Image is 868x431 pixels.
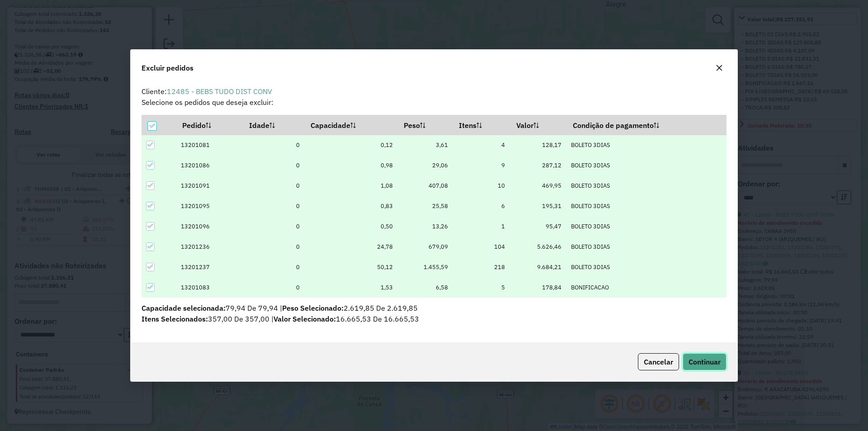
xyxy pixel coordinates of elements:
th: Itens [453,115,510,135]
td: 407,08 [397,175,453,196]
td: 287,12 [510,155,566,175]
td: 13201081 [176,135,243,155]
td: 104 [453,237,510,257]
td: 13201236 [176,237,243,257]
td: 25,58 [397,196,453,216]
th: Condição de pagamento [566,115,726,135]
td: BONIFICACAO [566,277,726,298]
span: Cliente: [142,87,272,96]
button: Continuar [683,353,726,370]
td: 0 [243,196,304,216]
td: 3,61 [397,135,453,155]
td: 13201096 [176,216,243,237]
td: 13201095 [176,196,243,216]
td: 679,09 [397,237,453,257]
td: 29,06 [397,155,453,175]
td: 6 [453,196,510,216]
td: 13201086 [176,155,243,175]
p: Selecione os pedidos que deseja excluir: [142,97,726,108]
td: 1.455,59 [397,257,453,277]
td: BOLETO 3DIAS [566,216,726,237]
span: 357,00 De 357,00 | [142,314,274,323]
td: 0,12 [305,135,398,155]
span: Valor Selecionado: [274,314,336,323]
th: Capacidade [305,115,398,135]
td: 1,53 [305,277,398,298]
td: 1,08 [305,175,398,196]
td: 4 [453,135,510,155]
th: Idade [243,115,304,135]
span: Continuar [689,357,721,366]
td: 0 [243,175,304,196]
td: 10 [453,175,510,196]
td: BOLETO 3DIAS [566,196,726,216]
p: 79,94 De 79,94 | 2.619,85 De 2.619,85 [142,303,726,313]
td: 0,50 [305,216,398,237]
td: 0 [243,277,304,298]
td: 13,26 [397,216,453,237]
td: 195,31 [510,196,566,216]
td: BOLETO 3DIAS [566,135,726,155]
span: Peso Selecionado: [282,303,344,313]
td: BOLETO 3DIAS [566,257,726,277]
span: Cancelar [644,357,673,366]
td: 0,83 [305,196,398,216]
td: 9 [453,155,510,175]
th: Pedido [176,115,243,135]
td: 13201091 [176,175,243,196]
p: 16.665,53 De 16.665,53 [142,313,726,324]
td: 5.626,46 [510,237,566,257]
a: 12485 - BEBS TUDO DIST CONV [167,87,272,96]
td: 128,17 [510,135,566,155]
td: 218 [453,257,510,277]
td: 13201083 [176,277,243,298]
td: 6,58 [397,277,453,298]
td: BOLETO 3DIAS [566,237,726,257]
td: 95,47 [510,216,566,237]
td: 0,98 [305,155,398,175]
td: 0 [243,257,304,277]
span: Excluir pedidos [142,62,193,73]
td: 9.684,21 [510,257,566,277]
td: 5 [453,277,510,298]
td: 178,84 [510,277,566,298]
td: 0 [243,237,304,257]
span: Itens Selecionados: [142,314,208,323]
td: BOLETO 3DIAS [566,175,726,196]
td: 50,12 [305,257,398,277]
th: Peso [397,115,453,135]
button: Cancelar [638,353,679,370]
td: 0 [243,155,304,175]
span: Capacidade selecionada: [142,303,226,313]
td: 1 [453,216,510,237]
td: BOLETO 3DIAS [566,155,726,175]
td: 13201237 [176,257,243,277]
td: 24,78 [305,237,398,257]
th: Valor [510,115,566,135]
td: 469,95 [510,175,566,196]
td: 0 [243,216,304,237]
td: 0 [243,135,304,155]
